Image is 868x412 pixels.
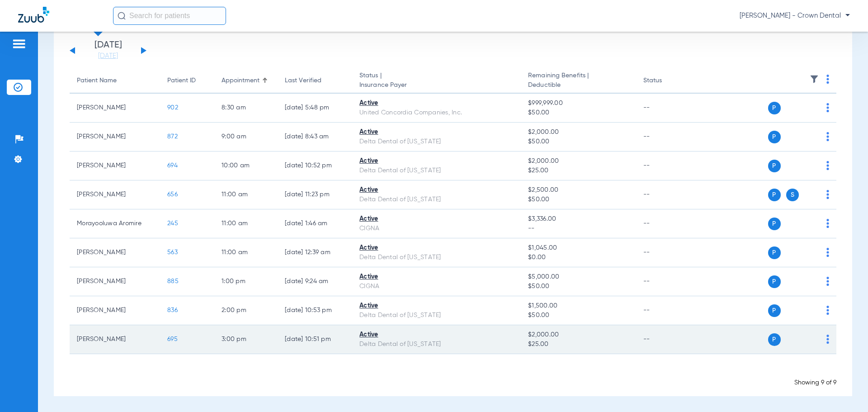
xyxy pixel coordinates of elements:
td: [PERSON_NAME] [70,152,160,180]
td: 9:00 AM [214,123,278,152]
td: -- [636,209,697,238]
div: Last Verified [285,76,321,85]
span: P [768,102,781,114]
div: Active [359,99,514,108]
span: $1,500.00 [528,301,628,311]
span: P [768,189,781,201]
li: [DATE] [81,41,135,61]
span: $50.00 [528,282,628,291]
td: [DATE] 5:48 PM [278,94,352,123]
div: Delta Dental of [US_STATE] [359,253,514,262]
span: $0.00 [528,253,628,262]
span: $2,500.00 [528,185,628,195]
td: [PERSON_NAME] [70,180,160,209]
span: 694 [167,162,178,169]
img: Zuub Logo [18,7,49,23]
td: -- [636,123,697,152]
img: group-dot-blue.svg [826,277,829,286]
td: [DATE] 10:52 PM [278,152,352,180]
div: Active [359,301,514,311]
td: [DATE] 8:43 AM [278,123,352,152]
span: $2,000.00 [528,156,628,166]
div: Last Verified [285,76,345,85]
div: Active [359,214,514,224]
span: 872 [167,133,178,140]
div: Delta Dental of [US_STATE] [359,137,514,147]
span: P [768,218,781,230]
div: Delta Dental of [US_STATE] [359,340,514,349]
div: Active [359,128,514,137]
div: CIGNA [359,224,514,233]
span: 695 [167,336,178,342]
span: Deductible [528,81,628,90]
td: -- [636,267,697,296]
img: group-dot-blue.svg [826,248,829,257]
td: 8:30 AM [214,94,278,123]
td: [PERSON_NAME] [70,238,160,267]
th: Status [636,68,697,94]
span: [PERSON_NAME] - Crown Dental [740,11,850,20]
span: P [768,160,781,172]
td: 11:00 AM [214,209,278,238]
td: [DATE] 1:46 AM [278,209,352,238]
td: -- [636,296,697,325]
td: 3:00 PM [214,325,278,354]
div: Chat Widget [823,369,868,412]
span: 656 [167,191,178,198]
img: group-dot-blue.svg [826,335,829,344]
td: [DATE] 11:23 PM [278,180,352,209]
span: $3,336.00 [528,214,628,224]
td: [PERSON_NAME] [70,94,160,123]
div: Appointment [222,76,270,85]
td: -- [636,238,697,267]
span: $1,045.00 [528,243,628,253]
img: group-dot-blue.svg [826,190,829,199]
input: Search for patients [113,7,226,25]
div: Active [359,243,514,253]
td: 2:00 PM [214,296,278,325]
th: Remaining Benefits | [521,68,636,94]
td: -- [636,94,697,123]
div: Patient Name [77,76,153,85]
span: P [768,246,781,259]
span: S [786,189,799,201]
span: 563 [167,249,178,256]
td: [DATE] 10:51 PM [278,325,352,354]
span: P [768,304,781,317]
td: [PERSON_NAME] [70,123,160,152]
td: 10:00 AM [214,152,278,180]
span: 885 [167,278,179,284]
div: Appointment [222,76,259,85]
span: P [768,275,781,288]
div: Delta Dental of [US_STATE] [359,311,514,320]
div: Active [359,185,514,195]
span: -- [528,224,628,233]
td: 11:00 AM [214,238,278,267]
div: Delta Dental of [US_STATE] [359,195,514,204]
span: 902 [167,104,178,111]
span: $999,999.00 [528,99,628,108]
span: 836 [167,307,178,313]
div: Active [359,272,514,282]
span: $50.00 [528,195,628,204]
td: [DATE] 10:53 PM [278,296,352,325]
span: $25.00 [528,340,628,349]
td: -- [636,152,697,180]
span: $25.00 [528,166,628,175]
span: P [768,131,781,143]
td: -- [636,180,697,209]
span: Showing 9 of 9 [794,379,836,386]
div: Active [359,330,514,340]
span: $50.00 [528,311,628,320]
td: [DATE] 9:24 AM [278,267,352,296]
td: Morayooluwa Aromire [70,209,160,238]
img: group-dot-blue.svg [826,161,829,170]
div: Active [359,156,514,166]
th: Status | [352,68,521,94]
td: -- [636,325,697,354]
span: $50.00 [528,108,628,118]
img: group-dot-blue.svg [826,306,829,315]
img: group-dot-blue.svg [826,103,829,112]
span: $2,000.00 [528,330,628,340]
td: [DATE] 12:39 AM [278,238,352,267]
